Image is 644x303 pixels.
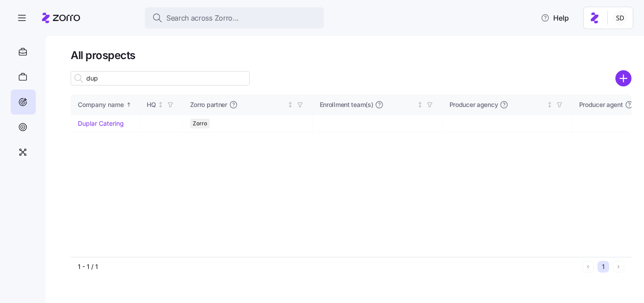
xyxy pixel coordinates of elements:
button: Next page [613,261,624,273]
th: Producer agencyNot sorted [442,94,572,115]
div: Not sorted [547,102,553,108]
th: Zorro partnerNot sorted [183,94,313,115]
span: Enrollment team(s) [320,100,373,109]
th: HQNot sorted [140,94,183,115]
button: Search across Zorro... [145,7,324,29]
div: HQ [147,100,156,110]
span: Zorro [193,119,207,128]
div: Sorted ascending [126,102,132,108]
button: 1 [597,261,609,273]
img: 038087f1531ae87852c32fa7be65e69b [613,11,627,25]
th: Company nameSorted ascending [71,94,140,115]
a: Duplar Catering [78,119,124,127]
span: Search across Zorro... [166,13,239,24]
input: Search prospect [71,71,250,85]
div: 1 - 1 / 1 [78,262,579,271]
h1: All prospects [71,48,631,62]
div: Not sorted [157,102,164,108]
div: Company name [78,100,124,110]
span: Producer agent [579,100,623,109]
button: Previous page [582,261,594,273]
span: Producer agency [449,100,498,109]
th: Enrollment team(s)Not sorted [313,94,442,115]
button: Help [534,9,576,27]
div: Not sorted [417,102,423,108]
span: Zorro partner [190,100,227,109]
div: Not sorted [287,102,293,108]
svg: add icon [615,70,631,86]
span: Help [541,13,569,23]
